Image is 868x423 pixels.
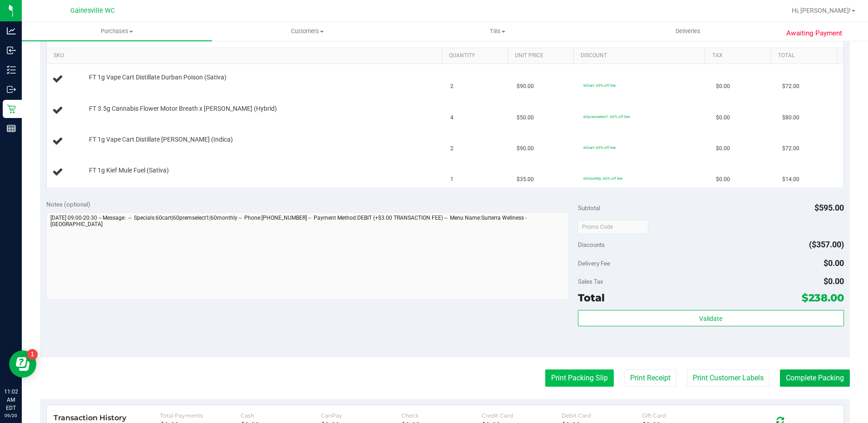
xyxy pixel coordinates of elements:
iframe: Resource center [9,350,36,378]
div: Credit Card [482,412,562,419]
span: Deliveries [663,27,713,35]
span: 60cart: 60% off line [583,145,616,150]
span: $50.00 [517,113,534,122]
span: $0.00 [716,113,730,122]
span: $0.00 [824,276,844,286]
span: 1 [450,175,454,184]
span: 60premselect1: 60% off line [583,114,630,119]
span: 2 [450,82,454,91]
inline-svg: Reports [7,124,16,133]
span: 2 [450,144,454,153]
span: FT 1g Kief Mule Fuel (Sativa) [89,166,169,175]
span: $238.00 [802,291,844,304]
span: Awaiting Payment [786,28,842,39]
button: Print Packing Slip [545,369,614,387]
inline-svg: Retail [7,104,16,113]
div: Debit Card [562,412,642,419]
a: Quantity [449,52,504,59]
a: Tills [403,22,593,41]
span: 60monthly: 60% off line [583,176,622,181]
span: $14.00 [782,175,799,184]
span: Delivery Fee [578,260,610,267]
a: SKU [54,52,438,59]
span: $0.00 [716,175,730,184]
span: Sales Tax [578,278,603,285]
a: Purchases [22,22,212,41]
div: CanPay [321,412,401,419]
div: Total Payments [160,412,241,419]
span: Notes (optional) [46,201,90,208]
div: Check [401,412,482,419]
iframe: Resource center unread badge [27,349,38,360]
span: FT 3.5g Cannabis Flower Motor Breath x [PERSON_NAME] (Hybrid) [89,104,277,113]
span: $90.00 [517,82,534,91]
span: ($357.00) [809,240,844,249]
div: Gift Card [642,412,722,419]
span: $595.00 [814,203,844,212]
a: Discount [581,52,701,59]
span: $0.00 [716,82,730,91]
input: Promo Code [578,220,648,234]
button: Validate [578,310,844,326]
span: Subtotal [578,204,600,211]
span: $35.00 [517,175,534,184]
button: Print Customer Labels [687,369,769,387]
span: $0.00 [716,144,730,153]
span: 4 [450,113,454,122]
span: Total [578,291,605,304]
span: Tills [403,27,592,35]
span: Discounts [578,236,605,253]
a: Tax [712,52,767,59]
inline-svg: Inventory [7,65,16,74]
span: FT 1g Vape Cart Distillate Durban Poison (Sativa) [89,73,227,82]
span: Hi, [PERSON_NAME]! [792,7,851,14]
span: Gainesville WC [70,7,115,15]
button: Complete Packing [780,369,850,387]
span: Customers [212,27,402,35]
p: 09/20 [4,412,18,419]
span: $72.00 [782,144,799,153]
span: $90.00 [517,144,534,153]
p: 11:02 AM EDT [4,388,18,412]
inline-svg: Inbound [7,46,16,55]
button: Print Receipt [624,369,676,387]
inline-svg: Outbound [7,85,16,94]
inline-svg: Analytics [7,26,16,35]
span: 60cart: 60% off line [583,83,616,88]
span: $0.00 [824,258,844,268]
span: Validate [699,315,722,322]
span: Purchases [22,27,212,35]
span: $80.00 [782,113,799,122]
div: Cash [241,412,321,419]
a: Total [778,52,833,59]
span: FT 1g Vape Cart Distillate [PERSON_NAME] (Indica) [89,135,233,144]
a: Unit Price [515,52,570,59]
span: $72.00 [782,82,799,91]
a: Customers [212,22,402,41]
a: Deliveries [593,22,783,41]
